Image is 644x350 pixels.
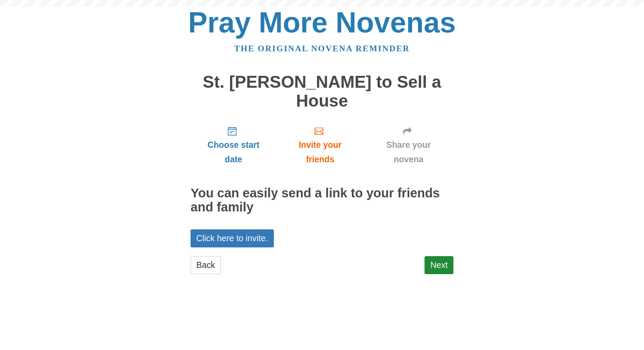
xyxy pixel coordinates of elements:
a: Pray More Novenas [188,6,456,39]
span: Invite your friends [285,138,355,167]
h2: You can easily send a link to your friends and family [191,186,453,214]
a: Next [425,256,453,274]
a: Invite your friends [276,119,364,171]
a: The original novena reminder [234,44,410,53]
h1: St. [PERSON_NAME] to Sell a House [191,73,453,110]
span: Share your novena [372,138,445,167]
a: Back [191,256,221,274]
a: Choose start date [191,119,276,171]
a: Click here to invite. [191,229,274,247]
span: Choose start date [199,138,268,167]
a: Share your novena [364,119,453,171]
